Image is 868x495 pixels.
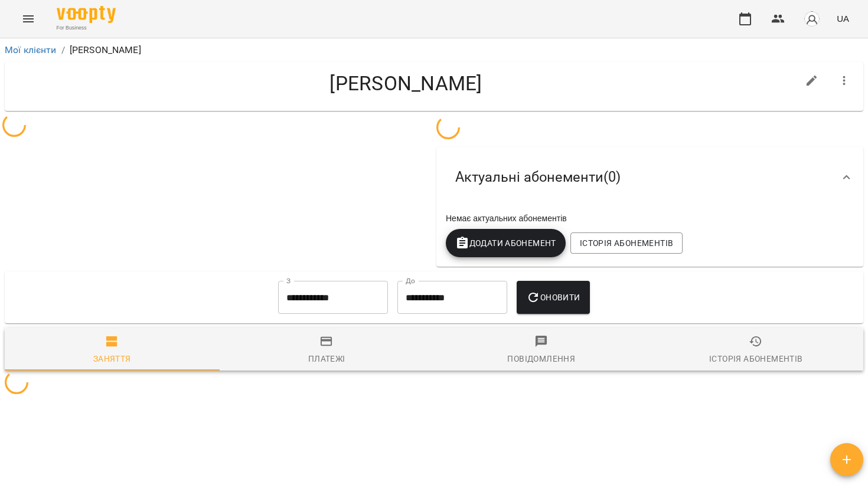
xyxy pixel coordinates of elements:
[57,6,116,23] img: Voopty Logo
[580,236,673,250] span: Історія абонементів
[308,352,345,366] div: Платежі
[5,43,863,57] nav: breadcrumb
[455,236,556,250] span: Додати Абонемент
[14,71,798,96] h4: [PERSON_NAME]
[70,43,141,57] p: [PERSON_NAME]
[570,232,683,254] button: Історія абонементів
[436,147,863,208] div: Актуальні абонементи(0)
[832,8,854,29] button: UA
[804,11,820,27] img: avatar_s.png
[837,12,849,25] span: UA
[57,24,116,32] span: For Business
[455,168,621,186] span: Актуальні абонементи ( 0 )
[14,5,43,33] button: Menu
[526,290,580,304] span: Оновити
[443,210,856,227] div: Немає актуальних абонементів
[446,229,566,257] button: Додати Абонемент
[709,352,802,366] div: Історія абонементів
[93,352,131,366] div: Заняття
[5,44,57,55] a: Мої клієнти
[517,281,589,314] button: Оновити
[61,43,65,57] li: /
[507,352,575,366] div: Повідомлення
